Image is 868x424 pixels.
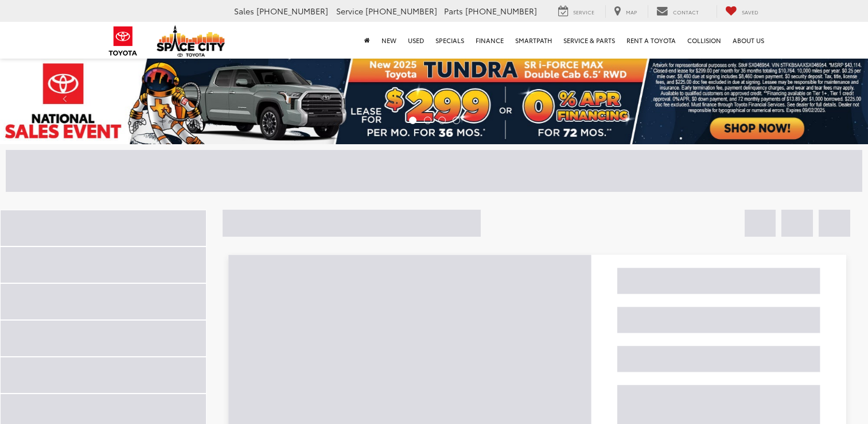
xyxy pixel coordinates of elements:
img: Toyota [102,22,145,60]
img: Space City Toyota [157,25,225,57]
span: Service [336,5,363,17]
span: Contact [673,8,699,16]
span: Service [573,8,594,16]
a: Used [402,22,430,59]
a: Specials [430,22,470,59]
span: Parts [444,5,463,17]
span: Saved [742,8,758,16]
a: SmartPath [509,22,558,59]
a: Collision [682,22,727,59]
a: Contact [648,5,707,18]
a: About Us [727,22,770,59]
a: Rent a Toyota [621,22,682,59]
span: [PHONE_NUMBER] [465,5,537,17]
span: [PHONE_NUMBER] [256,5,328,17]
a: My Saved Vehicles [717,5,767,18]
a: Service [550,5,603,18]
a: Map [605,5,645,18]
a: Home [359,22,376,59]
a: Finance [470,22,509,59]
span: Sales [234,5,254,17]
a: Service & Parts [558,22,621,59]
span: [PHONE_NUMBER] [365,5,437,17]
span: Map [626,8,637,16]
a: New [376,22,402,59]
